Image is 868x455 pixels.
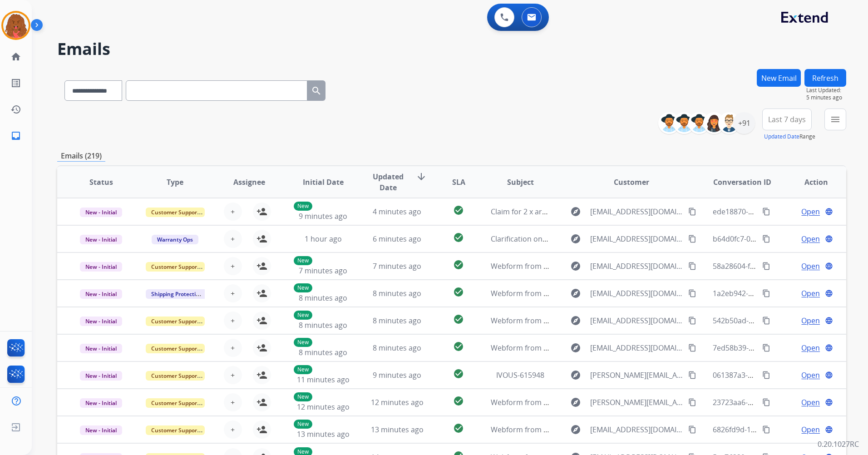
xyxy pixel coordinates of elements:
[80,289,122,299] span: New - Initial
[10,51,21,62] mat-icon: home
[507,177,534,188] span: Subject
[231,261,235,272] span: +
[224,339,242,357] button: +
[713,207,850,217] span: ede18870-876c-46c9-9486-94bc7c8fd990
[453,314,464,325] mat-icon: check_circle
[491,261,696,271] span: Webform from [EMAIL_ADDRESS][DOMAIN_NAME] on [DATE]
[233,177,265,188] span: Assignee
[764,133,815,140] span: Range
[713,397,852,407] span: 23723aa6-511f-4a3a-8e7a-4e18d0dad663
[825,208,833,216] mat-icon: language
[224,203,242,221] button: +
[10,130,21,141] mat-icon: inbox
[762,109,812,130] button: Last 7 days
[80,208,122,217] span: New - Initial
[256,370,267,381] mat-icon: person_add
[294,283,312,292] p: New
[762,289,770,297] mat-icon: content_copy
[570,288,581,299] mat-icon: explore
[294,392,312,401] p: New
[303,177,344,188] span: Initial Date
[231,342,235,353] span: +
[224,393,242,411] button: +
[256,233,267,244] mat-icon: person_add
[713,316,854,326] span: 542b50ad-4073-44ab-8d67-a6a7a6e7c801
[10,104,21,115] mat-icon: history
[57,40,846,58] h2: Emails
[368,171,409,193] span: Updated Date
[801,288,820,299] span: Open
[496,370,544,380] span: IVOUS-615948
[825,344,833,352] mat-icon: language
[231,370,235,381] span: +
[224,230,242,248] button: +
[772,166,846,198] th: Action
[373,316,421,326] span: 8 minutes ago
[231,424,235,435] span: +
[452,177,465,188] span: SLA
[299,347,347,357] span: 8 minutes ago
[80,425,122,435] span: New - Initial
[801,424,820,435] span: Open
[713,288,852,298] span: 1a2eb942-8b53-4200-8df2-a4105c0930b1
[801,233,820,244] span: Open
[146,289,208,299] span: Shipping Protection
[570,370,581,381] mat-icon: explore
[80,317,122,326] span: New - Initial
[688,235,696,243] mat-icon: content_copy
[570,233,581,244] mat-icon: explore
[146,262,205,272] span: Customer Support
[453,205,464,216] mat-icon: check_circle
[590,342,683,353] span: [EMAIL_ADDRESS][DOMAIN_NAME]
[614,177,649,188] span: Customer
[373,207,421,217] span: 4 minutes ago
[146,425,205,435] span: Customer Support
[224,257,242,275] button: +
[80,262,122,272] span: New - Initial
[453,259,464,270] mat-icon: check_circle
[590,288,683,299] span: [EMAIL_ADDRESS][DOMAIN_NAME]
[299,320,347,330] span: 8 minutes ago
[762,425,770,434] mat-icon: content_copy
[373,234,421,244] span: 6 minutes ago
[590,397,683,408] span: [PERSON_NAME][EMAIL_ADDRESS][PERSON_NAME][DOMAIN_NAME]
[570,261,581,272] mat-icon: explore
[801,261,820,272] span: Open
[256,288,267,299] mat-icon: person_add
[57,150,105,162] p: Emails (219)
[713,177,771,188] span: Conversation ID
[825,398,833,406] mat-icon: language
[297,402,350,412] span: 12 minutes ago
[688,371,696,379] mat-icon: content_copy
[688,344,696,352] mat-icon: content_copy
[146,371,205,381] span: Customer Support
[294,338,312,347] p: New
[80,371,122,381] span: New - Initial
[688,398,696,406] mat-icon: content_copy
[294,365,312,374] p: New
[10,78,21,89] mat-icon: list_alt
[297,375,350,385] span: 11 minutes ago
[80,235,122,244] span: New - Initial
[416,171,427,182] mat-icon: arrow_downward
[299,266,347,276] span: 7 minutes ago
[453,423,464,434] mat-icon: check_circle
[688,208,696,216] mat-icon: content_copy
[762,317,770,325] mat-icon: content_copy
[806,87,846,94] span: Last Updated:
[762,371,770,379] mat-icon: content_copy
[570,342,581,353] mat-icon: explore
[373,343,421,353] span: 8 minutes ago
[491,316,696,326] span: Webform from [EMAIL_ADDRESS][DOMAIN_NAME] on [DATE]
[801,397,820,408] span: Open
[713,261,849,271] span: 58a28604-f75e-4dfc-9eba-7e769e103437
[146,398,205,408] span: Customer Support
[224,366,242,384] button: +
[256,315,267,326] mat-icon: person_add
[231,233,235,244] span: +
[231,315,235,326] span: +
[256,206,267,217] mat-icon: person_add
[818,439,859,450] p: 0.20.1027RC
[801,370,820,381] span: Open
[688,425,696,434] mat-icon: content_copy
